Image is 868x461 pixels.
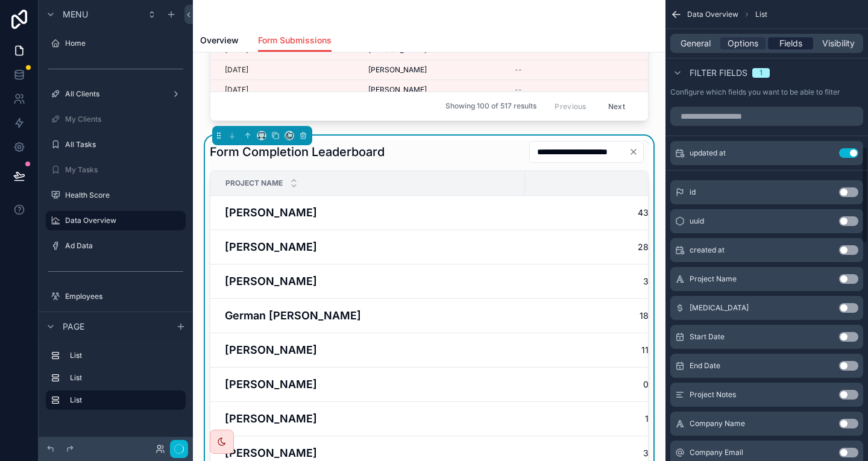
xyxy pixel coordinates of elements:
a: Form Submissions [258,30,332,52]
div: 43 [638,201,649,225]
span: Data Overview [687,10,738,19]
a: Health Score [46,186,186,205]
span: Visibility [822,37,855,49]
span: Company Name [690,419,745,428]
span: Filter fields [690,67,747,79]
span: id [690,187,696,197]
span: Start Date [690,332,725,342]
span: General [681,37,711,49]
button: Next [600,97,634,116]
label: Configure which fields you want to be able to filter [670,87,840,97]
a: [PERSON_NAME] [225,239,518,255]
span: Page [63,321,84,333]
label: List [70,351,181,360]
span: uuid [690,216,704,226]
label: List [70,395,176,405]
a: All Tasks [46,135,186,154]
a: Employees [46,287,186,306]
span: List [755,10,767,19]
label: Employees [65,292,183,301]
a: 1 [526,407,846,431]
div: 11 [641,338,649,362]
a: German [PERSON_NAME] [225,307,518,324]
a: All Clients [46,84,186,104]
span: [MEDICAL_DATA] [690,303,749,313]
span: Project Name [690,274,737,284]
div: 0 [643,372,649,397]
a: 3 [526,269,846,293]
a: [PERSON_NAME] [225,410,518,427]
label: My Clients [65,114,183,124]
span: Options [728,37,758,49]
a: [PERSON_NAME] [225,273,518,289]
label: Data Overview [65,216,178,225]
span: updated at [690,148,726,158]
a: [PERSON_NAME] [225,342,518,358]
span: End Date [690,361,720,371]
a: [PERSON_NAME] [225,204,518,221]
a: 18 [526,304,846,328]
span: Project Notes [690,390,736,400]
a: 43 [526,201,846,225]
div: 1 [645,407,649,431]
label: My Tasks [65,165,183,175]
a: My Clients [46,110,186,129]
a: 28 [526,235,846,259]
span: Form Submissions [258,34,332,46]
label: Home [65,39,183,48]
label: All Clients [65,89,166,99]
span: Fields [779,37,802,49]
span: Menu [63,8,88,20]
span: Showing 100 of 517 results [445,101,536,111]
label: All Tasks [65,140,183,149]
label: Health Score [65,190,183,200]
a: Ad Data [46,236,186,256]
span: Project Name [225,178,283,188]
div: 18 [640,304,649,328]
div: 28 [638,235,649,259]
label: List [70,373,181,383]
h1: Form Completion Leaderboard [210,143,385,160]
label: Ad Data [65,241,183,251]
a: [PERSON_NAME] [225,376,518,392]
a: [PERSON_NAME] [225,445,518,461]
span: Overview [200,34,239,46]
a: 11 [526,338,846,362]
button: Clear [629,147,643,157]
div: 3 [643,269,649,293]
a: Home [46,34,186,53]
a: Overview [200,30,239,54]
div: scrollable content [39,340,193,422]
a: My Tasks [46,160,186,180]
a: 0 [526,372,846,397]
a: Data Overview [46,211,186,230]
div: 1 [759,68,763,78]
span: created at [690,245,725,255]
